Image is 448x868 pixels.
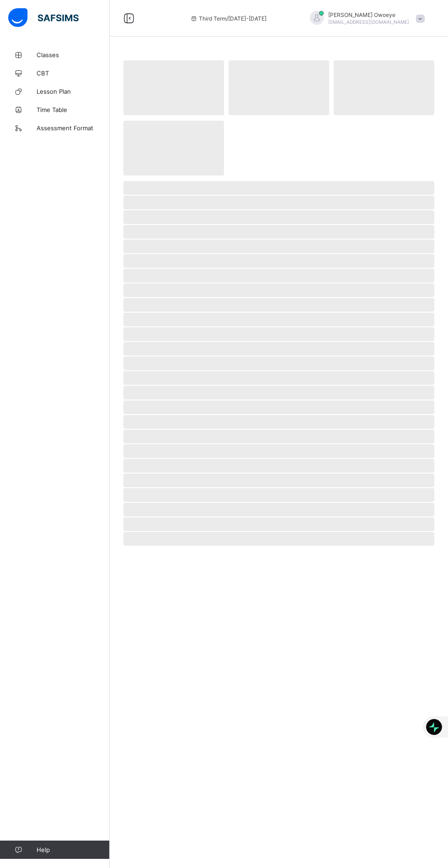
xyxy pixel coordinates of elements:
span: Time Table [37,106,110,113]
span: ‌ [123,60,224,115]
span: ‌ [123,517,434,531]
span: ‌ [123,400,434,414]
span: ‌ [123,386,434,399]
span: [EMAIL_ADDRESS][DOMAIN_NAME] [328,19,409,25]
span: session/term information [190,15,267,22]
span: ‌ [123,225,434,239]
div: EmmanuelOwoeye [301,11,429,26]
span: ‌ [123,503,434,517]
span: ‌ [229,60,329,115]
span: ‌ [123,430,434,443]
span: ‌ [123,357,434,370]
span: ‌ [123,327,434,341]
span: ‌ [123,342,434,356]
span: [PERSON_NAME] Owoeye [328,11,409,18]
span: ‌ [123,474,434,487]
img: safsims [8,8,79,27]
span: CBT [37,69,110,77]
span: ‌ [123,210,434,224]
span: ‌ [123,283,434,297]
span: ‌ [334,60,434,115]
span: ‌ [123,371,434,385]
span: ‌ [123,444,434,458]
span: ‌ [123,313,434,326]
span: ‌ [123,415,434,429]
span: Assessment Format [37,124,110,132]
span: ‌ [123,532,434,546]
span: ‌ [123,181,434,195]
span: ‌ [123,488,434,502]
span: ‌ [123,196,434,209]
span: Help [37,846,109,853]
span: ‌ [123,269,434,282]
span: ‌ [123,298,434,312]
span: ‌ [123,240,434,253]
span: ‌ [123,121,224,176]
span: ‌ [123,459,434,473]
span: Lesson Plan [37,88,110,95]
span: Classes [37,51,110,59]
span: ‌ [123,254,434,268]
